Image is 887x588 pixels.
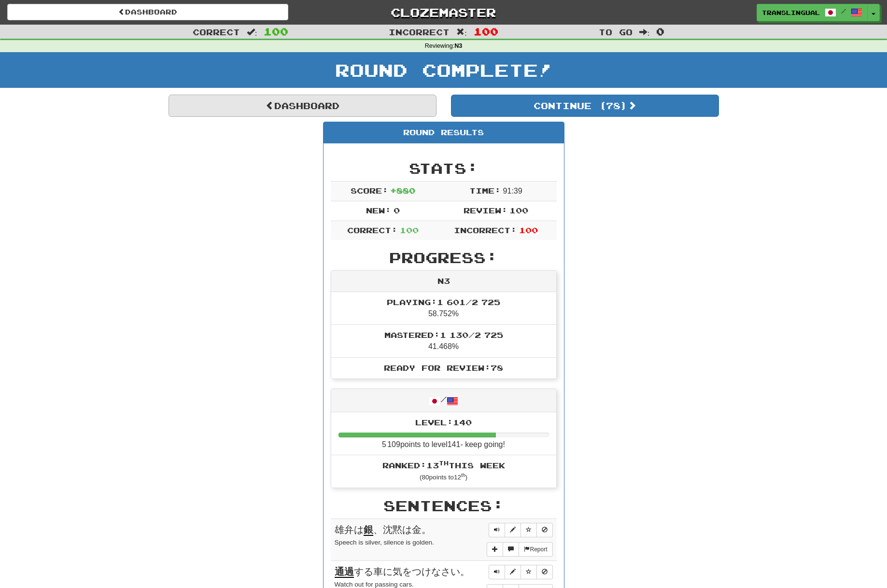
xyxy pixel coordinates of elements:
div: More sentence controls [487,542,552,557]
span: Mastered: 1 130 / 2 725 [384,330,503,339]
span: 100 [400,225,419,235]
li: 58.752% [331,292,556,325]
sup: th [461,473,465,478]
div: Sentence controls [489,523,553,537]
span: Correct [193,27,240,37]
span: + 880 [390,186,415,195]
span: Time: [469,186,501,195]
small: Watch out for passing cars. [335,581,414,588]
button: Toggle favorite [521,523,537,537]
li: 41.468% [331,324,556,358]
button: Edit sentence [505,565,521,579]
a: Clozemaster [303,4,584,21]
a: Translingual / [757,4,868,21]
button: Toggle ignore [536,523,553,537]
button: Toggle ignore [536,565,553,579]
span: Correct: [347,225,397,235]
span: Review: [464,206,507,215]
span: / [841,8,846,14]
div: / [331,389,556,412]
button: Report [519,542,552,557]
span: 0 [394,206,400,215]
h2: Stats: [331,160,557,176]
span: 91 : 39 [503,187,522,195]
div: Round Results [324,122,564,143]
sup: th [439,460,449,466]
span: Playing: 1 601 / 2 725 [387,297,500,307]
div: N3 [331,271,556,292]
span: Ready for Review: 78 [384,363,503,372]
span: 雄弁は 、沈黙は金。 [335,524,431,536]
a: Dashboard [7,4,288,20]
span: 0 [656,26,664,37]
button: Edit sentence [505,523,521,537]
button: Play sentence audio [489,523,505,537]
span: Incorrect: [454,225,517,235]
h1: Round Complete! [3,60,884,80]
span: : [639,28,650,36]
a: Dashboard [169,95,436,117]
u: 通過 [335,566,354,578]
li: 5 109 points to level 141 - keep going! [331,412,556,456]
span: 100 [509,206,528,215]
button: Add sentence to collection [487,542,503,557]
h2: Sentences: [331,498,557,514]
span: To go [599,27,633,37]
h2: Progress: [331,250,557,266]
span: Level: 140 [415,418,472,427]
div: Sentence controls [489,565,553,579]
span: : [456,28,467,36]
span: Ranked: 13 this week [382,461,505,470]
span: New: [366,206,391,215]
strong: N3 [454,42,462,49]
small: ( 80 points to 12 ) [420,474,467,481]
span: : [247,28,257,36]
span: 100 [264,26,288,37]
button: Play sentence audio [489,565,505,579]
u: 銀 [364,524,373,536]
button: Continue (78) [451,95,719,117]
span: 100 [474,26,498,37]
span: Translingual [762,8,820,17]
span: 100 [519,225,538,235]
span: Score: [351,186,388,195]
small: Speech is silver, silence is golden. [335,539,434,546]
button: Toggle favorite [521,565,537,579]
span: する車に気をつけなさい。 [335,566,470,578]
span: Incorrect [389,27,450,37]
